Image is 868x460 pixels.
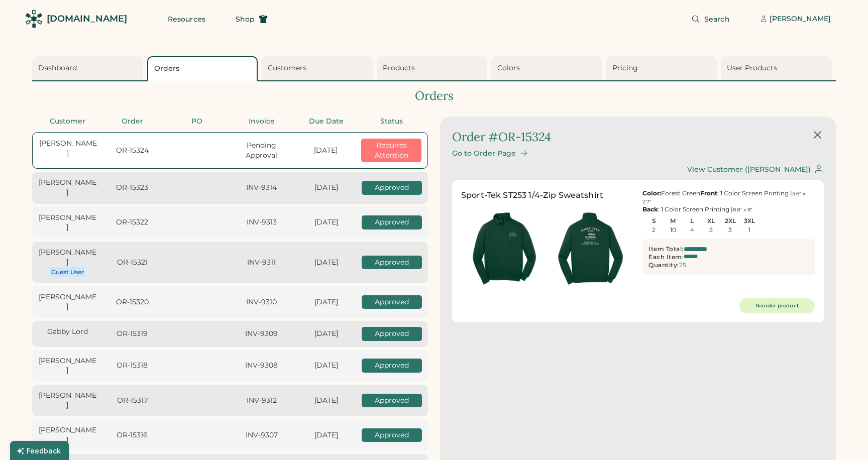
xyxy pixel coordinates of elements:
div: INV-9310 [232,297,291,307]
div: [DATE] [297,297,356,307]
div: Approved [362,394,422,408]
div: Approved [362,181,422,195]
div: [DATE] [297,183,356,193]
div: Go to Order Page [452,149,516,158]
div: PO [168,117,227,127]
div: [DATE] [297,396,356,406]
div: 25 [679,262,686,269]
div: Colors [497,63,599,73]
div: [PERSON_NAME] [38,213,97,233]
div: OR-15322 [103,217,162,227]
div: Guest User [51,268,84,276]
div: Customers [268,63,370,73]
div: 10 [670,226,676,234]
div: Invoice [232,117,291,127]
strong: Front [700,189,717,197]
div: Quantity: [648,261,679,269]
div: [DOMAIN_NAME] [47,13,127,25]
div: [PERSON_NAME] [770,14,831,24]
div: [PERSON_NAME] [39,139,97,158]
div: Status [362,117,422,127]
iframe: Front Chat [820,415,863,458]
div: 3XL [740,217,759,224]
div: OR-15323 [103,183,162,193]
div: Approved [362,295,422,309]
div: Requires Attention [361,139,421,162]
span: Search [704,16,730,23]
font: 8.8" x 8" [733,206,752,213]
div: [DATE] [297,329,356,339]
div: INV-9311 [232,258,291,268]
img: generate-image [461,205,548,292]
div: INV-9312 [232,396,291,406]
div: Approved [362,215,422,229]
img: generate-image [548,205,634,292]
div: View Customer ([PERSON_NAME]) [687,165,811,174]
div: Each Item: [648,253,684,261]
div: Pricing [612,63,714,73]
div: Dashboard [38,63,140,73]
div: [DATE] [297,217,356,227]
div: Sport-Tek ST253 1/4-Zip Sweatshirt [461,189,603,201]
div: L [683,217,701,224]
div: OR-15319 [103,329,162,339]
div: OR-15317 [103,396,162,406]
button: Shop [224,9,280,29]
div: Customer [38,117,97,127]
div: [PERSON_NAME] [38,391,97,410]
div: Due Date [297,117,356,127]
div: 5 [709,226,713,234]
span: Shop [236,16,255,23]
div: Approved [362,256,422,270]
div: INV-9313 [232,217,291,227]
div: INV-9309 [232,329,291,339]
div: Order [103,117,162,127]
div: Orders [32,87,836,104]
div: XL [702,217,720,224]
div: OR-15320 [103,297,162,307]
div: 1 [748,226,750,234]
div: M [664,217,682,224]
div: 3 [728,226,732,234]
div: [PERSON_NAME] [38,356,97,376]
div: S [644,217,663,224]
div: [DATE] [297,146,355,156]
div: Products [383,63,485,73]
div: [PERSON_NAME] [38,425,97,445]
div: [PERSON_NAME] [38,248,97,267]
div: Approved [362,359,422,373]
div: Order #OR-15324 [452,129,551,146]
button: Resources [156,9,218,29]
strong: Back [642,205,658,213]
strong: Color: [642,189,661,197]
div: OR-15318 [103,361,162,371]
div: 2 [652,226,656,234]
div: OR-15321 [103,258,162,268]
div: Approved [362,327,422,341]
div: OR-15316 [103,430,162,440]
div: Orders [154,64,254,74]
button: Reorder product [739,298,815,313]
div: Approved [362,428,422,442]
button: Search [679,9,742,29]
div: Item Total: [648,245,684,253]
div: OR-15324 [103,146,161,156]
div: 2XL [721,217,739,224]
div: [PERSON_NAME] [38,292,97,312]
div: User Products [727,63,829,73]
div: Forest Green : 1 Color Screen Printing | : 1 Color Screen Printing | [642,189,815,213]
div: [PERSON_NAME] [38,178,97,197]
div: Pending Approval [232,141,290,160]
img: Rendered Logo - Screens [25,10,43,28]
div: INV-9314 [232,183,291,193]
div: Gabby Lord [38,327,97,337]
div: 4 [690,226,694,234]
div: [DATE] [297,430,356,440]
div: [DATE] [297,258,356,268]
div: INV-9308 [232,361,291,371]
div: [DATE] [297,361,356,371]
div: INV-9307 [232,430,291,440]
